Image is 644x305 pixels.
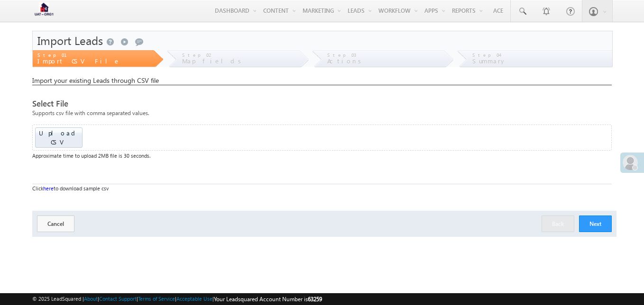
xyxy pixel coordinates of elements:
[472,57,506,65] span: Summary
[176,296,212,302] a: Acceptable Use
[579,215,612,232] button: Next
[37,52,65,58] span: Step 01
[32,295,322,304] span: © 2025 LeadSquared | | | | |
[32,2,56,19] img: Custom Logo
[214,296,322,303] span: Your Leadsquared Account Number is
[327,57,365,65] span: Actions
[37,57,120,65] span: Import CSV File
[43,185,54,191] a: here
[182,52,211,58] span: Step 02
[32,108,612,125] div: Supports csv file with comma separated values.
[39,129,79,146] span: Upload CSV
[37,215,74,232] button: Cancel
[84,296,98,302] a: About
[32,99,612,108] div: Select File
[327,52,356,58] span: Step 03
[542,215,574,232] button: Back
[182,57,245,65] span: Map fields
[138,296,175,302] a: Terms of Service
[32,76,612,85] div: Import your existing Leads through CSV file
[32,184,612,193] div: Click to download sample csv
[308,296,322,303] span: 63259
[472,52,502,58] span: Step 04
[32,152,612,160] div: Approximate time to upload 2MB file is 30 seconds.
[33,31,612,50] div: Import Leads
[99,296,137,302] a: Contact Support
